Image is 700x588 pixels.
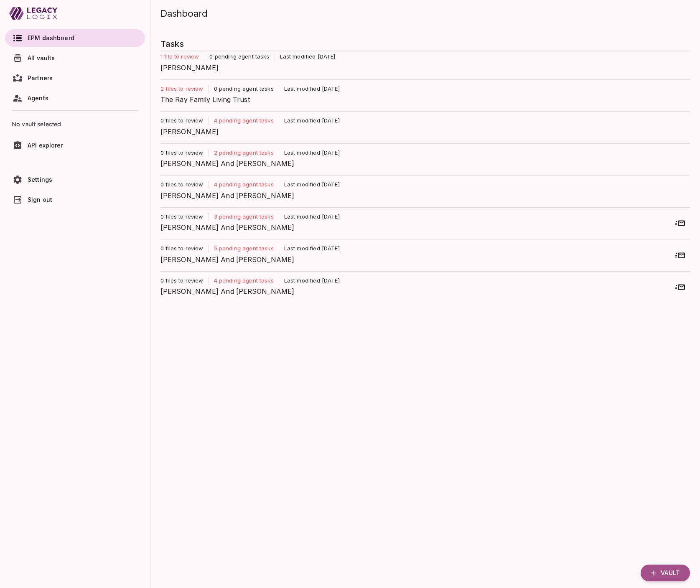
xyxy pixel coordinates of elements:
[160,222,683,232] span: [PERSON_NAME] And [PERSON_NAME]
[28,176,52,183] span: Settings
[275,53,336,61] p: Last modified [DATE]
[28,196,52,203] span: Sign out
[279,244,340,253] p: Last modified [DATE]
[209,244,279,253] p: 5 pending agent tasks
[160,244,209,253] p: 0 files to review
[160,53,204,61] p: 1 file to review
[160,181,209,189] p: 0 files to review
[160,277,209,285] p: 0 files to review
[5,89,145,107] a: Agents
[279,181,340,189] p: Last modified [DATE]
[209,213,279,221] p: 3 pending agent tasks
[204,53,274,61] p: 0 pending agent tasks
[160,127,683,137] span: [PERSON_NAME]
[28,142,63,149] span: API explorer
[5,137,145,154] a: API explorer
[209,117,279,125] p: 4 pending agent tasks
[672,247,688,264] button: Send invite
[28,54,55,61] span: All vaults
[279,85,340,93] p: Last modified [DATE]
[160,94,683,104] span: The Ray Family Living Trust
[5,191,145,209] a: Sign out
[279,149,340,157] p: Last modified [DATE]
[160,37,690,51] span: Tasks
[279,213,340,221] p: Last modified [DATE]
[209,277,279,285] p: 4 pending agent tasks
[672,215,688,232] button: Send invite
[28,94,48,102] span: Agents
[160,255,683,265] span: [PERSON_NAME] And [PERSON_NAME]
[5,49,145,67] a: All vaults
[209,149,279,157] p: 2 pending agent tasks
[160,63,683,73] span: [PERSON_NAME]
[28,34,74,41] span: EPM dashboard
[160,149,209,157] p: 0 files to review
[160,213,209,221] p: 0 files to review
[661,569,680,577] span: Vault
[160,286,683,296] span: [PERSON_NAME] And [PERSON_NAME]
[5,29,145,47] a: EPM dashboard
[12,114,138,134] span: No vault selected
[209,85,279,93] p: 0 pending agent tasks
[279,117,340,125] p: Last modified [DATE]
[672,279,688,295] button: Send invite
[279,277,340,285] p: Last modified [DATE]
[160,8,208,19] span: Dashboard
[5,69,145,87] a: Partners
[641,565,690,581] button: Vault
[5,171,145,188] a: Settings
[160,85,209,93] p: 2 files to review
[160,158,683,168] span: [PERSON_NAME] And [PERSON_NAME]
[160,117,209,125] p: 0 files to review
[28,74,53,81] span: Partners
[209,181,279,189] p: 4 pending agent tasks
[160,191,683,201] span: [PERSON_NAME] And [PERSON_NAME]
